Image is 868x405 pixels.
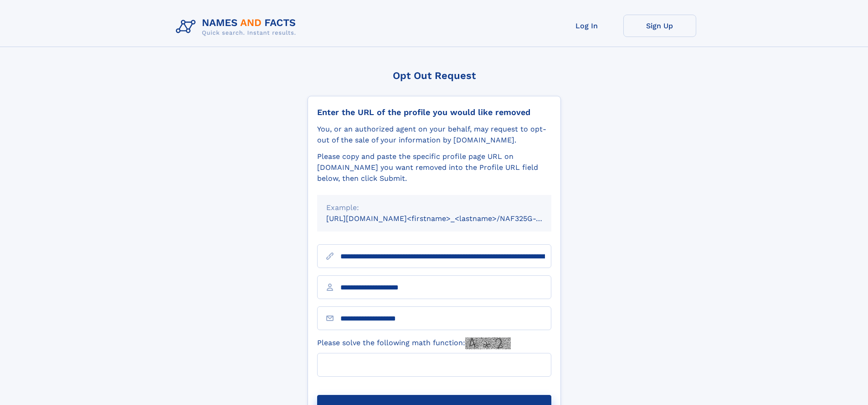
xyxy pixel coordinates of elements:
img: Logo Names and Facts [172,15,303,39]
small: [URL][DOMAIN_NAME]<firstname>_<lastname>/NAF325G-xxxxxxxx [326,214,569,223]
div: Example: [326,202,542,213]
div: Please copy and paste the specific profile page URL on [DOMAIN_NAME] you want removed into the Pr... [317,151,551,184]
div: Enter the URL of the profile you would like removed [317,107,551,117]
a: Log In [550,15,623,37]
a: Sign Up [623,15,696,37]
label: Please solve the following math function: [317,337,511,349]
div: Opt Out Request [308,70,561,81]
div: You, or an authorized agent on your behalf, may request to opt-out of the sale of your informatio... [317,124,551,146]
